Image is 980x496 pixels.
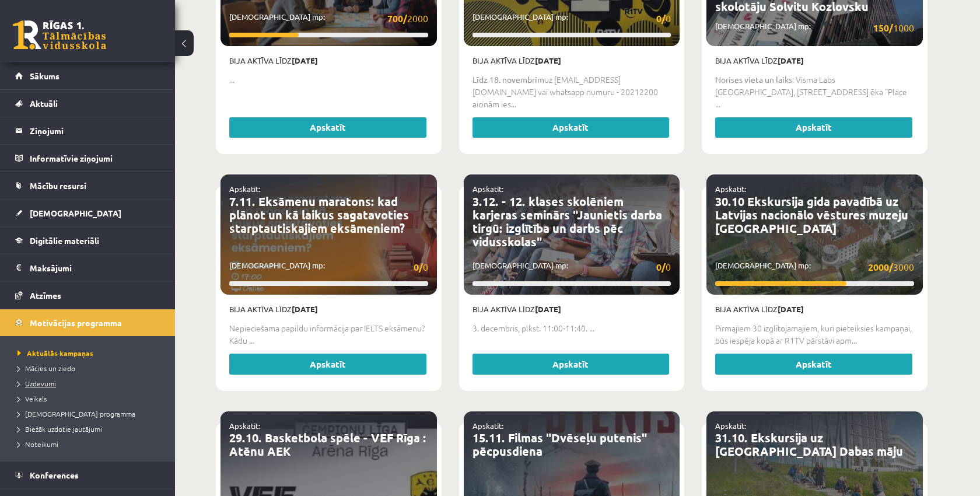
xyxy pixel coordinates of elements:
a: [DEMOGRAPHIC_DATA] programma [17,408,163,419]
a: Uzdevumi [17,378,163,389]
span: 0 [656,260,671,274]
a: Aktuāli [15,90,160,117]
span: Aktuāli [30,98,58,109]
a: Apskatīt [229,117,426,138]
a: Motivācijas programma [15,309,160,336]
a: Atzīmes [15,282,160,309]
strong: 700/ [387,12,407,25]
strong: 2000/ [868,261,893,273]
a: Mācību resursi [15,172,160,199]
strong: [DATE] [292,304,318,314]
strong: [DATE] [535,55,561,65]
p: Bija aktīva līdz [229,55,428,67]
p: Bija aktīva līdz [715,55,914,67]
span: Atzīmes [30,290,61,301]
span: [DEMOGRAPHIC_DATA] [30,208,121,218]
p: [DEMOGRAPHIC_DATA] mp: [229,260,428,274]
p: Bija aktīva līdz [229,303,428,315]
a: 15.11. Filmas "Dvēseļu putenis" pēcpusdiena [473,430,647,459]
a: 31.10. Ekskursija uz [GEOGRAPHIC_DATA] Dabas māju [715,430,903,459]
strong: Norises vieta un laiks [715,74,792,85]
p: Bija aktīva līdz [473,55,671,67]
legend: Informatīvie ziņojumi [30,145,160,172]
strong: [DATE] [292,55,318,65]
a: Apskatīt: [229,184,260,194]
span: Nepieciešama papildu informācija par IELTS eksāmenu? Kādu ... [229,322,425,346]
a: Apskatīt [715,117,912,138]
a: Apskatīt: [229,421,260,431]
a: Mācies un ziedo [17,363,163,373]
strong: 0/ [414,261,423,273]
p: [DEMOGRAPHIC_DATA] mp: [473,260,671,274]
span: 3000 [868,260,914,274]
span: Mācies un ziedo [17,364,75,373]
a: Biežāk uzdotie jautājumi [17,424,163,434]
span: Aktuālās kampaņas [17,348,93,358]
span: Noteikumi [17,439,58,449]
legend: Ziņojumi [30,117,160,144]
span: Veikals [17,394,47,403]
legend: Maksājumi [30,254,160,281]
p: Pirmajiem 30 izglītojamajiem, kuri pieteiksies kampaņai, būs iespēja kopā ar R1TV pārstāvi apm... [715,322,914,347]
span: 0 [656,11,671,26]
span: [DEMOGRAPHIC_DATA] programma [17,409,135,418]
p: [DEMOGRAPHIC_DATA] mp: [473,11,671,26]
strong: [DATE] [778,55,804,65]
a: Sākums [15,62,160,89]
span: Mācību resursi [30,180,86,191]
a: Apskatīt [229,354,426,375]
span: Konferences [30,470,79,480]
a: Noteikumi [17,439,163,449]
p: [DEMOGRAPHIC_DATA] mp: [229,11,428,26]
span: Sākums [30,71,60,81]
a: Konferences [15,462,160,488]
a: 7.11. Eksāmenu maratons: kad plānot un kā laikus sagatavoties starptautiskajiem eksāmeniem? [229,194,409,236]
a: 3.12. - 12. klases skolēniem karjeras seminārs "Jaunietis darba tirgū: izglītība un darbs pēc vid... [473,194,662,249]
strong: 0/ [656,12,666,25]
p: Bija aktīva līdz [715,303,914,315]
span: Motivācijas programma [30,317,122,328]
a: Apskatīt: [473,421,503,431]
a: Apskatīt [473,117,670,138]
a: Maksājumi [15,254,160,281]
a: Rīgas 1. Tālmācības vidusskola [13,20,106,50]
a: Informatīvie ziņojumi [15,145,160,172]
a: [DEMOGRAPHIC_DATA] [15,200,160,226]
span: Uzdevumi [17,379,56,388]
p: [DEMOGRAPHIC_DATA] mp: [715,260,914,274]
a: Apskatīt: [715,421,746,431]
a: Digitālie materiāli [15,227,160,254]
p: : Visma Labs [GEOGRAPHIC_DATA], [STREET_ADDRESS] ēka "Place ... [715,74,914,110]
p: ... [229,74,428,86]
a: Aktuālās kampaņas [17,348,163,358]
p: Bija aktīva līdz [473,303,671,315]
strong: Līdz 18. novembrim [473,74,544,85]
span: Biežāk uzdotie jautājumi [17,424,102,434]
span: 2000 [387,11,428,26]
a: 29.10. Basketbola spēle - VEF Rīga : Atēnu AEK [229,430,426,459]
a: Apskatīt: [715,184,746,194]
a: Apskatīt: [473,184,503,194]
strong: [DATE] [535,304,561,314]
span: 0 [414,260,428,274]
strong: 150/ [873,22,893,34]
p: [DEMOGRAPHIC_DATA] mp: [715,20,914,35]
p: uz [EMAIL_ADDRESS][DOMAIN_NAME] vai whatsapp numuru - 20212200 aicinām ies... [473,74,671,110]
a: Apskatīt [715,354,912,375]
span: Digitālie materiāli [30,235,99,246]
a: Veikals [17,393,163,404]
p: 3. decembris, plkst. 11:00-11:40. ... [473,322,671,334]
strong: 0/ [656,261,666,273]
span: 1000 [873,20,914,35]
a: Apskatīt [473,354,670,375]
a: Ziņojumi [15,117,160,144]
strong: [DATE] [778,304,804,314]
a: 30.10 Ekskursija gida pavadībā uz Latvijas nacionālo vēstures muzeju [GEOGRAPHIC_DATA] [715,194,908,236]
